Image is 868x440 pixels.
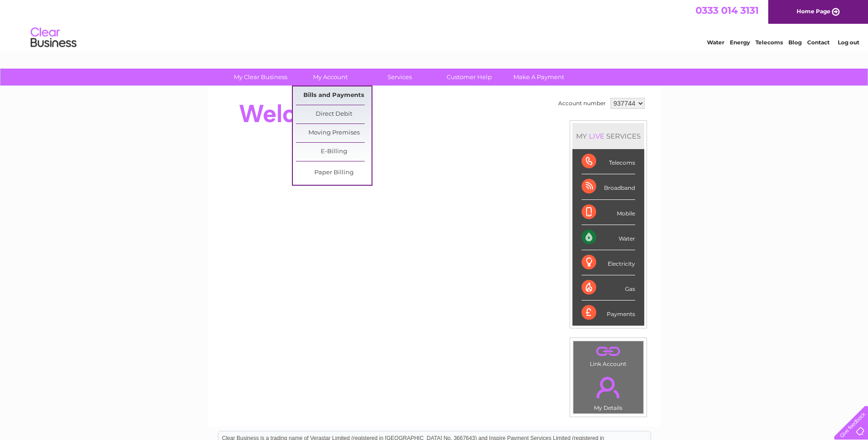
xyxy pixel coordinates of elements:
[501,69,577,86] a: Make A Payment
[755,39,783,46] a: Telecoms
[582,275,635,300] div: Gas
[296,143,372,161] a: E-Billing
[30,24,77,52] img: logo.png
[431,69,507,86] a: Customer Help
[695,5,759,16] a: 0333 014 3131
[573,369,644,414] td: My Details
[573,341,644,370] td: Link Account
[582,149,635,174] div: Telecoms
[576,371,641,403] a: .
[296,86,372,105] a: Bills and Payments
[582,225,635,250] div: Water
[582,300,635,325] div: Payments
[572,123,644,149] div: MY SERVICES
[223,69,298,86] a: My Clear Business
[362,69,437,86] a: Services
[556,96,608,111] td: Account number
[582,174,635,199] div: Broadband
[576,343,641,360] a: .
[838,39,859,46] a: Log out
[582,250,635,275] div: Electricity
[218,5,651,44] div: Clear Business is a trading name of Verastar Limited (registered in [GEOGRAPHIC_DATA] No. 3667643...
[788,39,802,46] a: Blog
[292,69,368,86] a: My Account
[296,105,372,123] a: Direct Debit
[730,39,750,46] a: Energy
[707,39,724,46] a: Water
[296,164,372,182] a: Paper Billing
[296,124,372,142] a: Moving Premises
[807,39,830,46] a: Contact
[587,132,606,140] div: LIVE
[582,200,635,225] div: Mobile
